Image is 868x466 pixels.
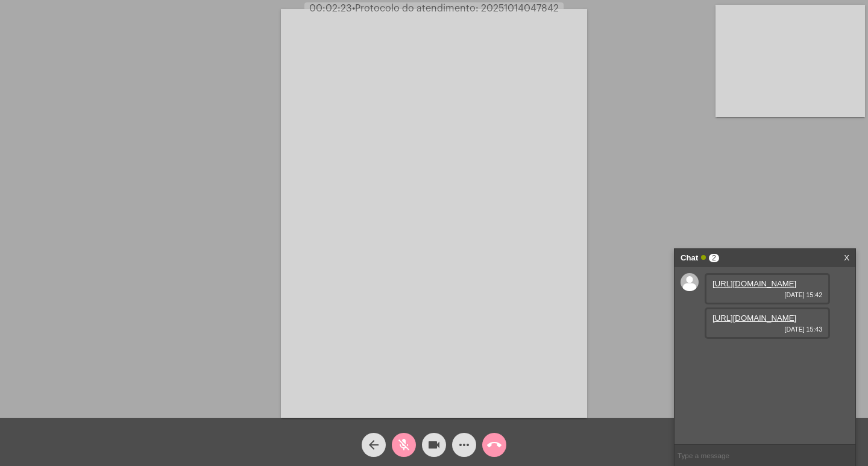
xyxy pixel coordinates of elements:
[712,291,822,298] span: [DATE] 15:42
[712,279,796,288] a: [URL][DOMAIN_NAME]
[675,445,855,466] input: Type a message
[366,438,381,452] mat-icon: arrow_back
[352,4,559,13] span: Protocolo do atendimento: 20251014047842
[712,313,796,323] a: [URL][DOMAIN_NAME]
[844,249,849,267] a: X
[681,249,698,267] strong: Chat
[427,438,441,452] mat-icon: videocam
[701,255,706,260] span: Online
[397,438,411,452] mat-icon: mic_off
[309,4,352,13] span: 00:02:23
[487,438,502,452] mat-icon: call_end
[712,326,822,333] span: [DATE] 15:43
[457,438,471,452] mat-icon: more_horiz
[352,4,355,13] span: •
[709,254,719,262] span: 2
